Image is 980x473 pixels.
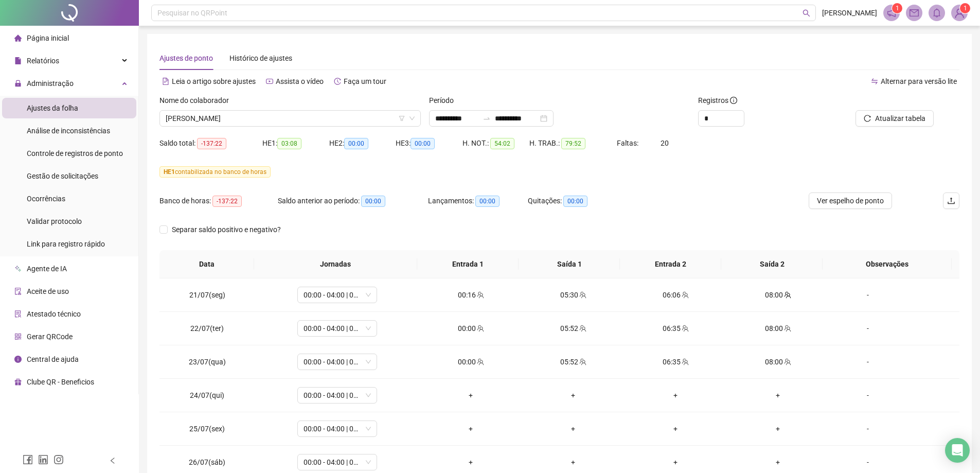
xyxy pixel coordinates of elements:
span: 00:00 - 04:00 | 05:00 - 08:00 [304,388,371,403]
th: Saída 1 [519,250,620,278]
span: youtube [266,78,273,85]
span: info-circle [730,97,737,104]
span: facebook [23,454,33,465]
span: -137:22 [212,196,242,207]
span: Administração [27,79,74,87]
span: Gestão de solicitações [27,172,98,180]
span: Separar saldo positivo e negativo? [168,224,285,235]
span: Assista o vídeo [276,77,324,85]
span: 1 [964,5,967,12]
div: - [838,356,898,367]
div: + [633,423,719,434]
span: Ver espelho de ponto [817,195,884,206]
span: history [334,78,341,85]
div: - [838,457,898,468]
span: WELISON GONCALVES PEREIRA [166,111,415,126]
span: team [476,325,484,332]
sup: 1 [892,3,902,13]
span: 03:08 [277,138,301,149]
span: team [681,325,689,332]
div: HE 1: [262,137,329,149]
span: Agente de IA [27,265,67,273]
div: HE 2: [329,137,396,149]
span: Observações [831,258,943,270]
th: Saída 2 [721,250,823,278]
span: 00:00 [475,196,500,207]
div: Quitações: [528,195,628,207]
span: 00:00 - 04:00 | 05:00 - 08:00 [304,354,371,370]
span: filter [399,115,405,121]
span: Link para registro rápido [27,240,105,248]
span: lock [14,80,22,87]
div: - [838,323,898,334]
span: 23/07(qua) [189,358,226,366]
span: Ajustes de ponto [159,54,213,62]
div: 00:00 [428,356,514,367]
sup: Atualize o seu contato no menu Meus Dados [960,3,970,13]
span: 00:00 [411,138,435,149]
span: 00:00 - 04:00 | 05:00 - 08:00 [304,421,371,436]
span: Análise de inconsistências [27,127,110,135]
label: Nome do colaborador [159,95,236,106]
div: + [633,457,719,468]
span: 24/07(qui) [190,391,224,399]
span: Faça um tour [344,77,386,85]
span: team [681,291,689,299]
div: Banco de horas: [159,195,278,207]
span: gift [14,378,22,386]
span: [PERSON_NAME] [822,7,877,19]
span: home [14,34,22,42]
span: 25/07(sex) [189,425,225,433]
span: 00:00 [563,196,587,207]
span: Leia o artigo sobre ajustes [172,77,256,85]
span: team [681,358,689,365]
div: + [530,390,616,401]
th: Data [159,250,254,278]
span: team [783,358,791,365]
span: 00:00 [344,138,368,149]
span: down [409,115,415,121]
div: 06:06 [633,289,719,301]
div: 00:16 [428,289,514,301]
th: Observações [823,250,952,278]
span: 00:00 - 04:00 | 05:00 - 08:00 [304,454,371,470]
span: solution [14,310,22,318]
div: Saldo anterior ao período: [278,195,428,207]
div: Saldo total: [159,137,262,149]
span: search [803,9,810,17]
div: + [633,390,719,401]
span: team [783,325,791,332]
span: Alternar para versão lite [881,77,957,85]
span: 79:52 [561,138,585,149]
span: 21/07(seg) [189,291,225,299]
span: 22/07(ter) [190,324,224,332]
span: notification [887,8,896,17]
span: Ajustes da folha [27,104,78,112]
img: 82425 [952,5,967,21]
span: 20 [661,139,669,147]
button: Atualizar tabela [856,110,934,127]
span: 00:00 - 04:00 | 05:00 - 08:00 [304,287,371,303]
span: 54:02 [490,138,514,149]
div: 06:35 [633,323,719,334]
span: team [476,358,484,365]
div: - [838,423,898,434]
span: team [476,291,484,299]
button: Ver espelho de ponto [809,192,892,209]
div: + [428,423,514,434]
span: -137:22 [197,138,226,149]
span: Relatórios [27,57,59,65]
div: 08:00 [735,356,821,367]
span: Gerar QRCode [27,332,73,341]
div: + [735,390,821,401]
div: + [530,423,616,434]
div: + [530,457,616,468]
span: swap-right [483,114,491,122]
span: Ocorrências [27,195,65,203]
span: Histórico de ajustes [229,54,292,62]
span: left [109,457,116,464]
span: Validar protocolo [27,217,82,225]
span: upload [947,197,955,205]
span: team [783,291,791,299]
span: HE 1 [164,168,175,176]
